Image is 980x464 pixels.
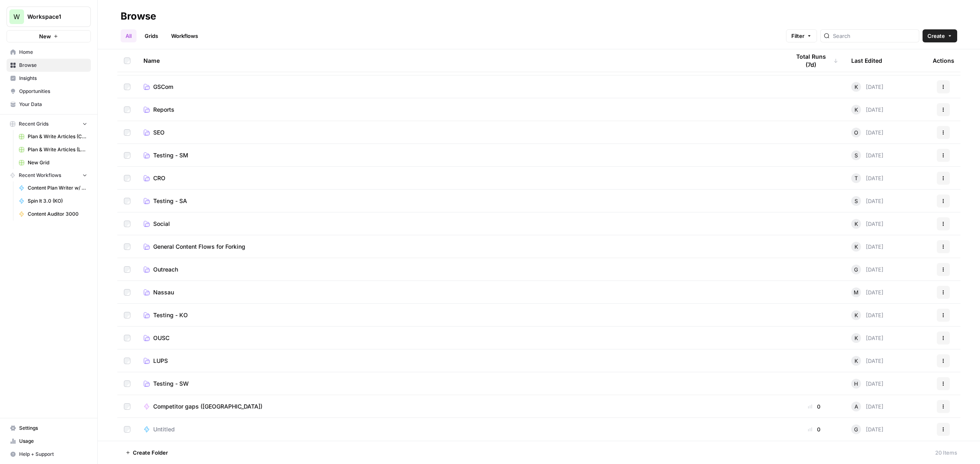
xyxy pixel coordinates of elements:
div: [DATE] [851,173,883,183]
div: Name [143,49,777,72]
div: Actions [933,49,954,72]
span: Insights [19,75,87,82]
div: [DATE] [851,219,883,229]
span: A [854,402,858,411]
span: H [854,380,858,388]
div: Total Runs (7d) [790,49,838,72]
a: New Grid [15,156,91,169]
span: Settings [19,424,87,432]
a: Testing - SA [143,197,777,205]
span: Help + Support [19,451,87,458]
span: Recent Workflows [19,172,61,179]
div: Browse [121,10,156,23]
a: Insights [7,72,91,85]
span: S [854,151,858,159]
span: Create [927,32,945,40]
div: [DATE] [851,379,883,389]
span: Content Plan Writer w/ Visual Suggestions [28,184,87,192]
button: Filter [786,29,817,42]
button: Workspace: Workspace1 [7,7,91,27]
a: Spin It 3.0 (KO) [15,194,91,208]
button: Recent Workflows [7,169,91,181]
a: SEO [143,128,777,137]
a: Settings [7,422,91,435]
a: CRO [143,174,777,182]
a: General Content Flows for Forking [143,243,777,251]
div: 0 [790,425,838,433]
a: Testing - KO [143,311,777,319]
span: K [854,357,858,365]
span: T [854,174,858,182]
a: All [121,29,137,42]
span: Untitled [153,425,175,433]
button: Recent Grids [7,118,91,130]
div: [DATE] [851,310,883,320]
span: Create Folder [133,449,168,457]
span: Competitor gaps ([GEOGRAPHIC_DATA]) [153,402,262,411]
span: Plan & Write Articles (COM) [28,133,87,140]
span: Usage [19,437,87,445]
span: Your Data [19,101,87,108]
span: Filter [791,32,804,40]
a: Testing - SM [143,151,777,159]
div: Last Edited [851,49,882,72]
div: [DATE] [851,242,883,252]
button: Create Folder [121,446,173,459]
span: OUSC [153,334,170,342]
div: 0 [790,402,838,411]
a: Outreach [143,265,777,274]
span: K [854,311,858,319]
span: K [854,243,858,251]
span: Testing - KO [153,311,188,319]
a: Workflows [166,29,203,42]
span: M [854,288,859,296]
button: New [7,30,91,42]
button: Create [923,29,957,42]
div: [DATE] [851,356,883,366]
div: [DATE] [851,150,883,160]
span: LUPS [153,357,168,365]
a: Usage [7,435,91,448]
span: G [854,425,858,433]
span: W [13,12,20,22]
div: [DATE] [851,82,883,92]
span: Plan & Write Articles (LUSPS) [28,146,87,153]
div: [DATE] [851,424,883,434]
span: GSCom [153,83,173,91]
a: Social [143,220,777,228]
div: [DATE] [851,105,883,115]
span: Content Auditor 3000 [28,210,87,218]
span: Social [153,220,170,228]
a: Opportunities [7,85,91,98]
div: [DATE] [851,128,883,137]
a: Plan & Write Articles (LUSPS) [15,143,91,156]
a: Plan & Write Articles (COM) [15,130,91,143]
span: Testing - SW [153,380,189,388]
div: [DATE] [851,333,883,343]
span: G [854,265,858,274]
a: Grids [140,29,163,42]
input: Search [833,32,916,40]
span: SEO [153,128,165,137]
span: K [854,220,858,228]
span: Testing - SA [153,197,187,205]
a: OUSC [143,334,777,342]
div: [DATE] [851,287,883,297]
span: K [854,334,858,342]
a: Home [7,46,91,59]
div: [DATE] [851,196,883,206]
span: New Grid [28,159,87,166]
a: GSCom [143,83,777,91]
a: Your Data [7,98,91,111]
span: Reports [153,106,174,114]
span: General Content Flows for Forking [153,243,245,251]
a: Competitor gaps ([GEOGRAPHIC_DATA]) [143,402,777,411]
span: Opportunities [19,88,87,95]
div: [DATE] [851,265,883,274]
a: Untitled [143,425,777,433]
span: Spin It 3.0 (KO) [28,197,87,205]
span: New [39,32,51,40]
a: Reports [143,106,777,114]
span: Browse [19,62,87,69]
div: [DATE] [851,402,883,411]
